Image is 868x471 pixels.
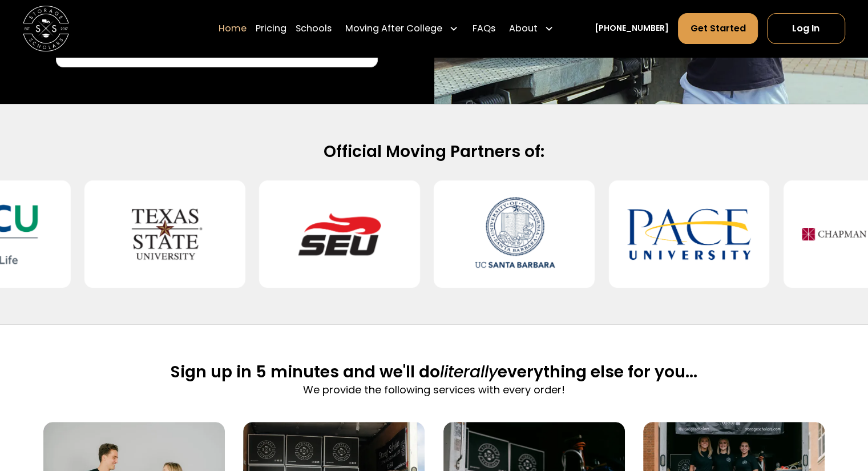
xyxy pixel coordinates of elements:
img: Southeastern University [277,190,402,279]
a: FAQs [472,13,495,45]
a: Pricing [256,13,286,45]
img: University of California-Santa Barbara (UCSB) [452,190,576,279]
h2: Sign up in 5 minutes and we'll do everything else for you... [171,361,697,383]
div: About [504,13,558,45]
span: literally [440,360,498,383]
a: Schools [296,13,332,45]
a: Get Started [678,13,757,44]
div: Moving After College [345,22,442,35]
div: About [509,22,538,35]
h2: Official Moving Partners of: [66,141,802,162]
img: Pace University - New York City [627,190,752,279]
a: Log In [767,13,845,44]
img: Texas State University [103,190,227,279]
a: Home [219,13,247,45]
a: [PHONE_NUMBER] [595,23,669,35]
a: home [23,6,69,52]
p: We provide the following services with every order! [171,382,697,397]
img: Storage Scholars main logo [23,6,69,52]
div: Moving After College [341,13,463,45]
